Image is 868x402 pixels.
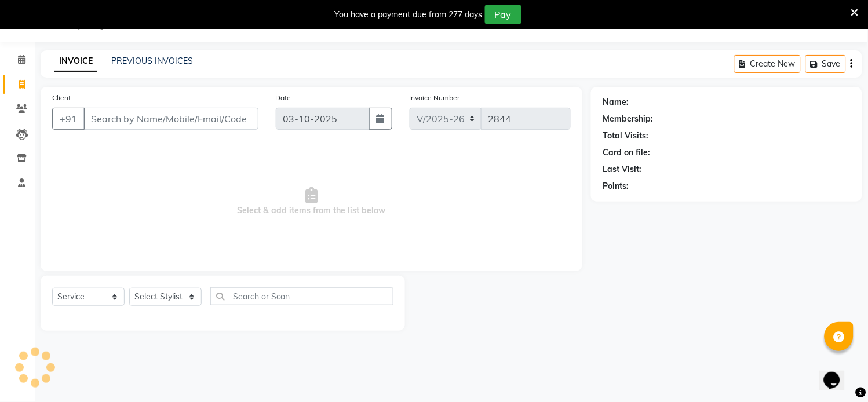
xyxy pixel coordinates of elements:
div: Membership: [603,113,653,125]
div: Points: [603,180,629,192]
label: Client [52,93,71,103]
div: Card on file: [603,147,650,159]
button: Pay [485,5,521,24]
span: Select & add items from the list below [52,144,571,260]
iframe: chat widget [819,356,856,390]
a: PREVIOUS INVOICES [111,56,193,66]
button: Save [805,55,846,73]
label: Invoice Number [410,93,460,103]
div: You have a payment due from 277 days [335,9,483,21]
div: Last Visit: [603,163,641,176]
label: Date [276,93,291,103]
a: INVOICE [54,51,97,72]
input: Search by Name/Mobile/Email/Code [83,108,258,130]
input: Search or Scan [210,287,393,305]
button: +91 [52,108,85,130]
div: Name: [603,96,629,108]
button: Create New [734,55,801,73]
div: Total Visits: [603,130,648,142]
